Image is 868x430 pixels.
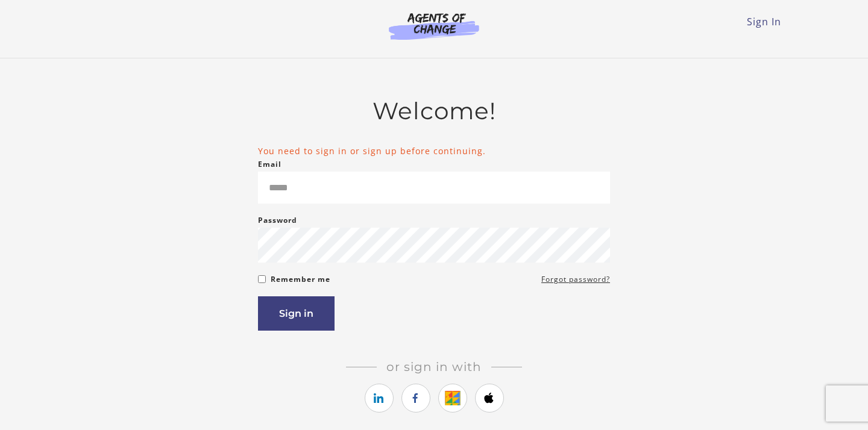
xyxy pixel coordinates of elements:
[541,272,610,287] a: Forgot password?
[401,384,430,413] a: https://courses.thinkific.com/users/auth/facebook?ss%5Breferral%5D=&ss%5Buser_return_to%5D=%2Fenr...
[376,12,492,40] img: Agents of Change Logo
[258,296,335,331] button: Sign in
[365,384,394,413] a: https://courses.thinkific.com/users/auth/linkedin?ss%5Breferral%5D=&ss%5Buser_return_to%5D=%2Fenr...
[271,272,330,287] label: Remember me
[747,15,781,28] a: Sign In
[258,213,297,228] label: Password
[258,97,610,125] h2: Welcome!
[475,384,504,413] a: https://courses.thinkific.com/users/auth/apple?ss%5Breferral%5D=&ss%5Buser_return_to%5D=%2Fenroll...
[377,360,491,374] span: Or sign in with
[258,145,610,157] li: You need to sign in or sign up before continuing.
[438,384,467,413] a: https://courses.thinkific.com/users/auth/google?ss%5Breferral%5D=&ss%5Buser_return_to%5D=%2Fenrol...
[258,157,281,172] label: Email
